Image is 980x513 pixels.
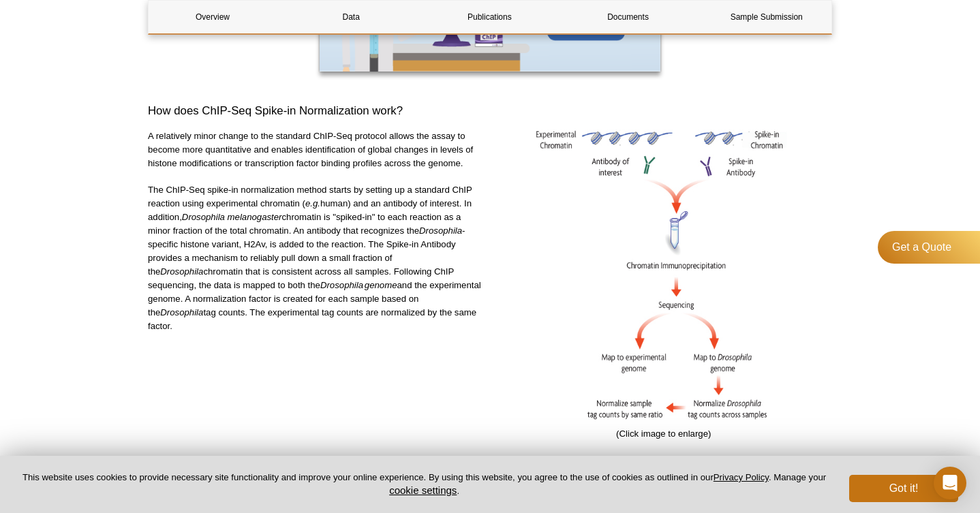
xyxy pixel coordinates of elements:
[160,307,203,317] em: Drosophila
[389,484,457,496] button: cookie settings
[419,226,462,236] em: Drosophila
[148,129,485,170] p: A relatively minor change to the standard ChIP-Seq protocol allows the assay to become more quant...
[148,183,485,333] p: The ChIP-Seq spike-in normalization method starts by setting up a standard ChIP reaction using ex...
[564,1,692,33] a: Documents
[287,1,415,33] a: Data
[878,231,980,264] a: Get a Quote
[182,212,282,222] em: Drosophila melanogaster
[148,103,832,119] h3: How does ChIP-Seq Spike-in Normalization work?
[703,1,831,33] a: Sample Submission
[149,1,277,33] a: Overview
[536,129,791,420] img: Click on the image to enlarge it.
[305,198,320,208] em: e.g.
[934,467,966,499] div: Open Intercom Messenger
[320,280,397,290] em: Drosophila genome
[714,472,769,482] a: Privacy Policy
[849,475,958,502] button: Got it!
[22,471,827,497] p: This website uses cookies to provide necessary site functionality and improve your online experie...
[160,266,203,277] em: Drosophila
[495,427,833,441] p: (Click image to enlarge)
[425,1,553,33] a: Publications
